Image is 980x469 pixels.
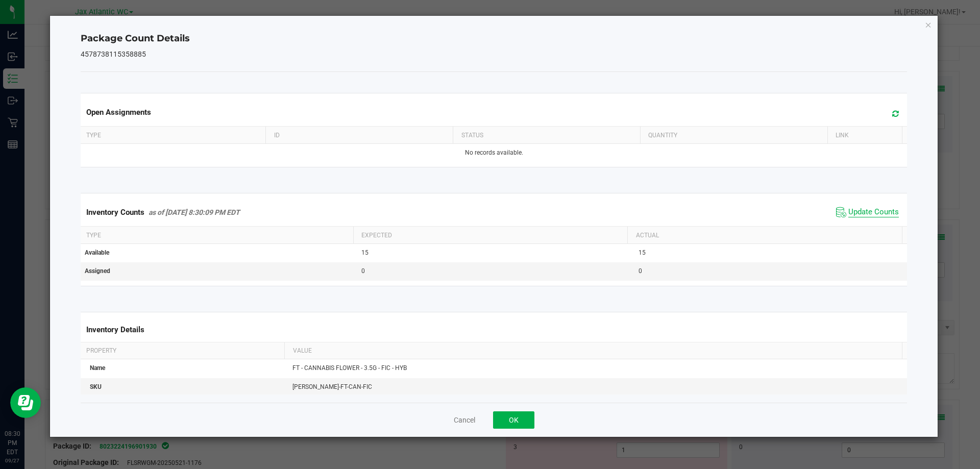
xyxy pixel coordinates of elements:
h4: Package Count Details [81,32,908,45]
span: Assigned [85,267,110,275]
span: Property [86,347,116,354]
span: Value [293,347,312,354]
span: ID [274,132,280,139]
span: Type [86,132,101,139]
h5: 4578738115358885 [81,51,908,58]
span: 0 [361,267,365,275]
span: FT - CANNABIS FLOWER - 3.5G - FIC - HYB [292,364,407,372]
span: SKU [90,383,102,390]
button: Close [925,18,932,31]
span: 0 [639,267,642,275]
span: Inventory Details [86,325,144,334]
span: Type [86,232,101,239]
span: Status [461,132,483,139]
span: as of [DATE] 8:30:09 PM EDT [149,208,240,216]
span: Open Assignments [86,108,151,117]
span: 15 [361,249,369,256]
span: Link [836,132,849,139]
iframe: Resource center [10,387,41,418]
span: Available [85,249,109,256]
button: OK [493,411,534,429]
span: [PERSON_NAME]-FT-CAN-FIC [292,383,372,390]
span: Quantity [648,132,677,139]
span: 15 [639,249,646,256]
span: Inventory Counts [86,208,144,217]
span: Name [90,364,105,372]
button: Cancel [454,415,475,425]
span: Expected [361,232,392,239]
td: No records available. [79,144,910,162]
span: Update Counts [848,207,899,217]
span: Actual [636,232,659,239]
